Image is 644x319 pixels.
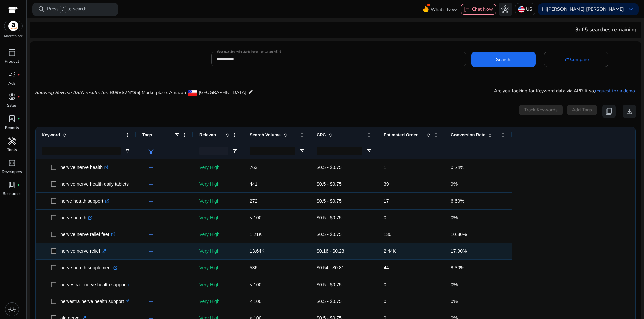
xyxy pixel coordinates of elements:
span: add [147,197,155,205]
span: fiber_manual_record [17,95,20,98]
p: nerve health support [60,194,109,208]
span: $0.5 - $0.75 [317,198,342,204]
p: Sales [7,102,17,108]
p: Very High [199,278,237,292]
span: 2.44K [384,248,396,254]
span: / [60,6,66,13]
span: $0.54 - $0.81 [317,265,344,270]
button: Open Filter Menu [125,148,130,154]
span: 3 [575,26,579,33]
span: Relevance Score [199,132,223,137]
span: hub [501,5,509,13]
span: inventory_2 [8,49,16,57]
button: Open Filter Menu [366,148,372,154]
p: Very High [199,295,237,308]
span: Conversion Rate [451,132,485,137]
span: add [147,264,155,272]
p: nervive nerve relief feet [60,228,115,241]
p: Reports [5,125,19,131]
img: us.svg [518,6,525,13]
p: Resources [3,191,21,197]
span: add [147,214,155,222]
span: 8.30% [451,265,464,270]
span: 39 [384,181,389,187]
span: 0.24% [451,165,464,170]
span: What's New [431,4,457,15]
input: Keyword Filter Input [42,147,121,155]
span: [GEOGRAPHIC_DATA] [199,89,246,96]
span: 1 [384,165,386,170]
span: 0% [451,215,458,220]
span: 1.21K [250,232,262,237]
img: amazon.svg [4,21,22,31]
p: Ads [8,80,16,86]
span: 272 [250,198,257,204]
button: download [623,105,636,118]
span: handyman [8,137,16,145]
p: Very High [199,161,237,174]
span: keyboard_arrow_down [627,5,635,13]
span: add [147,247,155,255]
input: Search Volume Filter Input [250,147,295,155]
div: of 5 searches remaining [575,26,636,34]
span: $0.5 - $0.75 [317,282,342,287]
span: 10.80% [451,232,467,237]
span: chat [464,6,471,13]
button: Open Filter Menu [299,148,305,154]
span: filter_alt [147,147,155,155]
span: Tags [142,132,152,137]
span: Keyword [42,132,60,137]
button: Search [471,52,536,67]
span: add [147,231,155,239]
span: add [147,298,155,306]
p: Marketplace [4,34,23,39]
span: book_4 [8,181,16,189]
p: Tools [7,147,17,153]
span: 44 [384,265,389,270]
span: $0.5 - $0.75 [317,215,342,220]
a: request for a demo [595,88,635,94]
span: $0.16 - $0.23 [317,248,344,254]
p: nervive nerve health [60,161,109,174]
b: [PERSON_NAME] [PERSON_NAME] [547,6,624,12]
span: 130 [384,232,391,237]
span: lab_profile [8,115,16,123]
span: search [38,5,46,13]
p: US [526,3,532,15]
span: 6.60% [451,198,464,204]
span: 0 [384,282,386,287]
button: Compare [544,52,608,67]
p: Press to search [47,6,87,13]
p: Very High [199,228,237,241]
span: fiber_manual_record [17,73,20,76]
span: CPC [317,132,326,137]
span: 17 [384,198,389,204]
p: nervive nerve health daily tablets [60,177,135,191]
p: Very High [199,177,237,191]
mat-label: Your next big win starts here—enter an ASIN [217,49,281,54]
span: Search Volume [250,132,281,137]
p: Very High [199,211,237,225]
span: $0.5 - $0.75 [317,299,342,304]
p: Very High [199,194,237,208]
p: nervestra - nerve health support [60,278,133,292]
span: 441 [250,181,257,187]
span: download [625,107,633,115]
span: 0 [384,299,386,304]
span: 0 [384,215,386,220]
p: Very High [199,261,237,275]
p: Very High [199,244,237,258]
p: Hi [542,7,624,12]
button: chatChat Now [461,4,496,15]
p: Are you looking for Keyword data via API? If so, . [494,87,636,94]
span: light_mode [8,305,16,313]
span: fiber_manual_record [17,117,20,120]
span: Estimated Orders/Month [384,132,424,137]
span: fiber_manual_record [17,184,20,186]
span: | Marketplace: Amazon [139,89,186,96]
span: < 100 [250,282,261,287]
span: $0.5 - $0.75 [317,232,342,237]
mat-icon: swap_horiz [564,56,570,62]
span: campaign [8,71,16,79]
span: B09VS7NY95 [110,89,139,96]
